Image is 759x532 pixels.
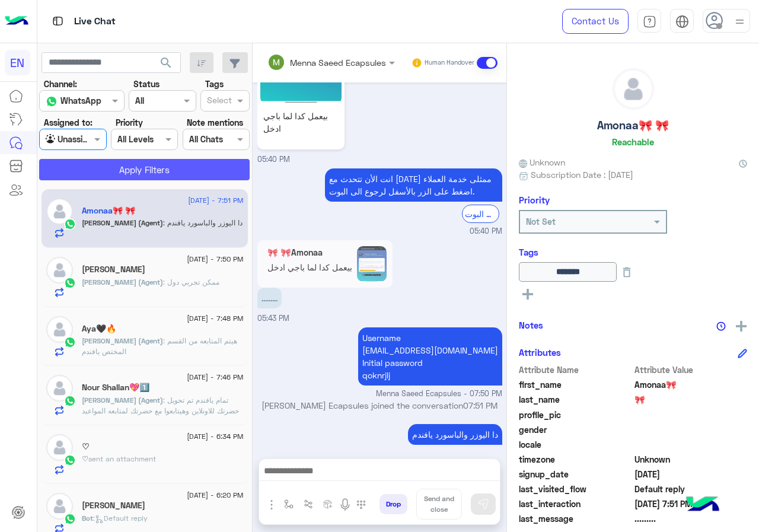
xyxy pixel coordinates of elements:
span: [DATE] - 6:34 PM [187,431,243,442]
span: دا اليوزر والباسورد يافندم [163,218,243,227]
span: Amonaa🎀 [634,378,748,391]
img: select flow [284,499,294,509]
span: locale [519,438,632,451]
label: Channel: [44,78,77,90]
img: defaultAdmin.png [46,316,73,343]
img: WhatsApp [64,218,76,230]
p: 12/8/2025, 5:40 PM [325,168,502,202]
span: [PERSON_NAME] (Agent) [82,336,163,345]
span: [PERSON_NAME] (Agent) [82,278,163,286]
span: search [159,56,173,70]
img: defaultAdmin.png [46,493,73,520]
span: [DATE] - 7:48 PM [187,313,243,324]
span: null [634,423,748,436]
span: signup_date [519,468,632,480]
span: : Default reply [93,514,148,523]
span: Attribute Name [519,364,632,376]
span: ......... [634,512,748,525]
img: hulul-logo.png [682,485,723,526]
p: بيعمل كدا لما باجي ادخل [260,107,342,138]
img: WhatsApp [64,336,76,348]
div: EN [5,50,30,75]
button: search [152,52,181,78]
h6: Attributes [519,347,561,358]
span: ♡ [82,454,88,463]
div: Select [205,94,232,109]
span: Subscription Date : [DATE] [531,168,633,181]
label: Assigned to: [44,116,93,129]
span: last_interaction [519,498,632,510]
h5: Amonaa🎀 🎀 [597,119,669,132]
p: 12/8/2025, 7:50 PM [358,327,502,386]
span: null [634,438,748,451]
span: [DATE] - 7:46 PM [187,372,243,383]
img: Trigger scenario [304,499,313,509]
button: create order [318,495,338,514]
button: Send and close [416,489,462,520]
span: Unknown [634,453,748,466]
img: defaultAdmin.png [46,434,73,461]
small: Human Handover [425,58,474,68]
p: 12/8/2025, 5:43 PM [257,288,282,308]
img: send message [477,498,489,510]
img: tab [50,14,65,28]
span: [DATE] - 6:20 PM [187,490,243,501]
label: Note mentions [187,116,243,129]
a: Contact Us [562,9,629,34]
img: send voice note [338,498,352,512]
span: ممكن تجربي دول [163,278,219,286]
h5: Nour Shallan💖1️⃣ [82,383,149,393]
img: WhatsApp [64,277,76,289]
img: notes [716,321,726,331]
img: defaultAdmin.png [46,198,73,225]
span: [PERSON_NAME] (Agent) [82,218,163,227]
p: 12/8/2025, 7:51 PM [408,424,502,445]
span: last_visited_flow [519,483,632,495]
span: last_name [519,393,632,406]
span: sent an attachment [88,454,156,463]
span: gender [519,423,632,436]
div: الرجوع الى البوت [462,205,499,223]
h5: ♡ [82,442,90,452]
img: tab [643,15,656,28]
img: send attachment [264,498,279,512]
img: WhatsApp [64,395,76,407]
img: WhatsApp [64,513,76,525]
span: Default reply [634,483,748,495]
span: first_name [519,378,632,391]
span: 2025-08-12T16:51:27.319Z [634,498,748,510]
span: 05:40 PM [257,155,290,164]
span: 2025-05-19T18:42:30.362Z [634,468,748,480]
span: timezone [519,453,632,466]
p: Live Chat [74,14,116,30]
h5: Tamim Walid [82,501,145,511]
span: [DATE] - 7:51 PM [188,195,243,206]
h5: Sara [82,265,145,275]
button: Trigger scenario [299,495,318,514]
h6: Priority [519,195,550,205]
img: make a call [356,500,366,509]
h5: Amonaa🎀 🎀 [82,206,135,216]
img: Logo [5,9,28,34]
img: defaultAdmin.png [46,375,73,402]
h6: Notes [519,320,543,330]
span: Bot [82,514,93,523]
span: [DATE] - 7:50 PM [187,254,243,265]
img: profile [732,14,747,29]
button: Apply Filters [39,159,250,180]
span: last_message [519,512,632,525]
span: Menna Saeed Ecapsules - 07:50 PM [376,388,502,400]
span: 07:51 PM [463,400,498,410]
h5: Aya🖤🔥 [82,324,116,334]
button: select flow [279,495,299,514]
img: add [736,321,747,332]
a: tab [637,9,661,34]
span: تمام يافندم تم تحويل حضرتك للاونلاين وهيتابعوا مع حضرتك لمتابعه المواعيد [82,396,239,415]
h6: Tags [519,247,747,257]
img: tab [675,15,689,28]
span: 05:43 PM [257,314,289,323]
h6: Reachable [612,136,654,147]
span: 05:40 PM [470,226,502,237]
span: profile_pic [519,409,632,421]
p: [PERSON_NAME] Ecapsules joined the conversation [257,399,502,412]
